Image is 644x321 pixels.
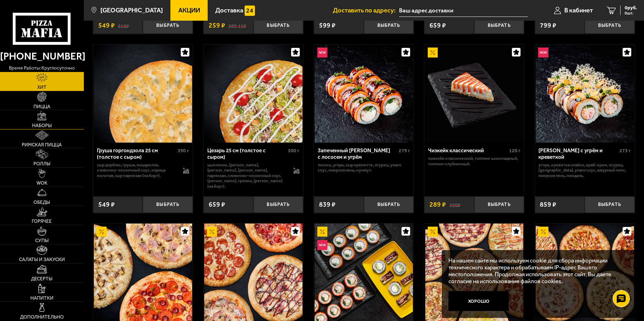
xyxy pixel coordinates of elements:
[118,22,129,29] s: 618 ₽
[143,17,193,34] button: Выбрать
[317,227,327,237] img: Акционный
[288,148,299,154] span: 500 г
[429,22,446,29] span: 659 ₽
[540,22,556,29] span: 799 ₽
[448,257,624,285] p: На нашем сайте мы используем cookie для сбора информации технического характера и обрабатываем IP...
[33,104,50,109] span: Пицца
[30,296,53,301] span: Напитки
[97,147,176,160] div: Груша горгондзола 25 см (толстое с сыром)
[207,227,217,237] img: Акционный
[204,44,303,143] a: Цезарь 25 см (толстое с сыром)
[97,227,107,237] img: Акционный
[178,7,200,14] span: Акции
[540,201,556,208] span: 859 ₽
[315,44,413,143] img: Запеченный ролл Гурмэ с лососем и угрём
[429,201,446,208] span: 289 ₽
[31,277,52,281] span: Десерты
[254,196,304,213] button: Выбрать
[564,7,593,14] span: В кабинет
[35,238,49,243] span: Супы
[428,227,438,237] img: Акционный
[32,123,52,128] span: Наборы
[209,201,225,208] span: 659 ₽
[474,196,524,213] button: Выбрать
[33,200,50,205] span: Обеды
[98,201,115,208] span: 549 ₽
[22,143,62,147] span: Римская пицца
[536,44,634,143] img: Ролл Калипсо с угрём и креветкой
[37,181,47,186] span: WOK
[399,148,410,154] span: 279 г
[318,162,410,173] p: лосось, угорь, Сыр креметте, огурец, унаги соус, микрозелень, кунжут.
[97,162,176,178] p: сыр дорблю, груша, моцарелла, сливочно-чесночный соус, корица молотая, сыр пармезан (на борт).
[474,17,524,34] button: Выбрать
[449,201,460,208] s: 330 ₽
[538,48,548,58] img: Новинка
[100,7,163,14] span: [GEOGRAPHIC_DATA]
[399,4,528,17] input: Ваш адрес доставки
[94,44,192,143] img: Груша горгондзола 25 см (толстое с сыром)
[319,201,336,208] span: 839 ₽
[428,156,521,166] p: Чизкейк классический, топпинг шоколадный, топпинг клубничный.
[625,6,637,10] span: 0 руб.
[178,148,189,154] span: 390 г
[509,148,521,154] span: 120 г
[333,7,399,14] span: Доставить по адресу:
[314,44,414,143] a: НовинкаЗапеченный ролл Гурмэ с лососем и угрём
[254,17,304,34] button: Выбрать
[20,315,64,320] span: Дополнительно
[204,44,303,143] img: Цезарь 25 см (толстое с сыром)
[535,44,635,143] a: НовинкаРолл Калипсо с угрём и креветкой
[625,11,637,15] span: 0 шт.
[585,17,635,34] button: Выбрать
[98,22,115,29] span: 549 ₽
[37,85,47,90] span: Хит
[424,44,524,143] a: АкционныйЧизкейк классический
[448,291,509,311] button: Хорошо
[538,162,631,178] p: угорь, креветка спайси, краб-крем, огурец, [GEOGRAPHIC_DATA], унаги соус, ажурный чипс, микрозеле...
[19,257,65,262] span: Салаты и закуски
[538,147,618,160] div: [PERSON_NAME] с угрём и креветкой
[425,44,524,143] img: Чизкейк классический
[215,7,243,14] span: Доставка
[209,22,225,29] span: 259 ₽
[538,227,548,237] img: Акционный
[317,48,327,58] img: Новинка
[32,219,52,224] span: Горячее
[585,196,635,213] button: Выбрать
[228,22,246,29] s: 289.15 ₽
[364,196,414,213] button: Выбрать
[428,48,438,58] img: Акционный
[319,22,336,29] span: 599 ₽
[428,147,507,154] div: Чизкейк классический
[143,196,193,213] button: Выбрать
[317,240,327,250] img: Новинка
[620,148,631,154] span: 273 г
[93,44,193,143] a: Груша горгондзола 25 см (толстое с сыром)
[318,147,397,160] div: Запеченный [PERSON_NAME] с лососем и угрём
[245,6,255,15] img: 15daf4d41897b9f0e9f617042186c801.svg
[364,17,414,34] button: Выбрать
[207,162,287,189] p: цыпленок, [PERSON_NAME], [PERSON_NAME], [PERSON_NAME], пармезан, сливочно-чесночный соус, [PERSON...
[33,162,50,166] span: Роллы
[207,147,287,160] div: Цезарь 25 см (толстое с сыром)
